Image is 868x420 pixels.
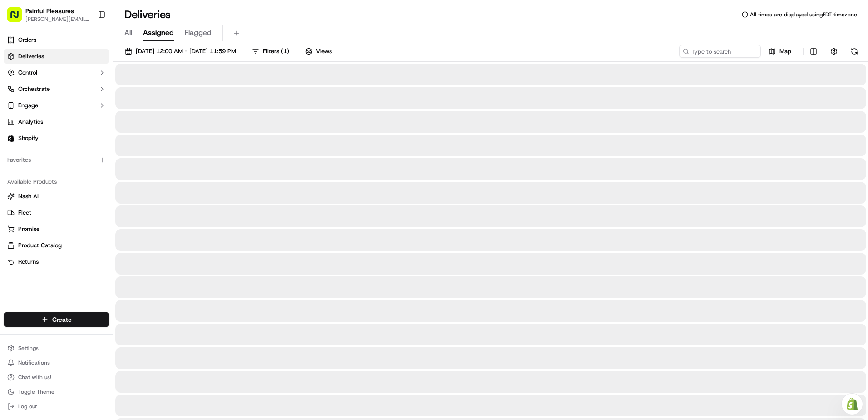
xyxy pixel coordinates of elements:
[316,47,332,55] span: Views
[281,47,289,55] span: ( 1 )
[18,118,43,126] span: Analytics
[7,225,106,233] a: Promise
[25,6,74,15] button: Painful Pleasures
[86,132,146,141] span: API Documentation
[73,128,149,145] a: 💻API Documentation
[18,134,39,142] span: Shopify
[136,47,236,55] span: [DATE] 12:00 AM - [DATE] 11:59 PM
[7,258,106,266] a: Returns
[4,115,109,129] a: Analytics
[18,359,50,366] span: Notifications
[31,87,149,96] div: Start new chat
[64,154,110,161] a: Powered byPylon
[248,45,293,58] button: Filters(1)
[9,133,16,140] div: 📗
[18,85,50,93] span: Orchestrate
[4,65,109,80] button: Control
[4,312,109,327] button: Create
[9,36,165,51] p: Welcome 👋
[4,342,109,355] button: Settings
[18,345,39,352] span: Settings
[4,98,109,113] button: Engage
[4,222,109,236] button: Promise
[4,4,94,25] button: Painful Pleasures[PERSON_NAME][EMAIL_ADDRESS][PERSON_NAME][DOMAIN_NAME]
[18,225,39,233] span: Promise
[301,45,336,58] button: Views
[4,238,109,253] button: Product Catalog
[18,403,37,410] span: Log out
[18,52,44,60] span: Deliveries
[679,45,761,58] input: Type to search
[124,7,171,22] h1: Deliveries
[90,154,110,161] span: Pylon
[18,209,31,217] span: Fleet
[4,205,109,220] button: Fleet
[4,82,109,96] button: Orchestrate
[52,315,72,324] span: Create
[779,47,791,55] span: Map
[4,49,109,64] a: Deliveries
[9,87,25,103] img: 1736555255976-a54dd68f-1ca7-489b-9aae-adbdc363a1c4
[185,27,212,38] span: Flagged
[263,47,289,55] span: Filters
[4,189,109,204] button: Nash AI
[7,192,106,200] a: Nash AI
[18,36,36,44] span: Orders
[18,258,39,266] span: Returns
[124,27,132,38] span: All
[5,128,73,145] a: 📗Knowledge Base
[4,33,109,47] a: Orders
[7,209,106,217] a: Fleet
[24,59,163,68] input: Got a question? Start typing here...
[750,11,857,18] span: All times are displayed using EDT timezone
[4,175,109,189] div: Available Products
[4,400,109,413] button: Log out
[25,15,90,23] button: [PERSON_NAME][EMAIL_ADDRESS][PERSON_NAME][DOMAIN_NAME]
[18,374,51,381] span: Chat with us!
[18,132,69,141] span: Knowledge Base
[18,241,62,250] span: Product Catalog
[18,69,37,77] span: Control
[18,388,54,395] span: Toggle Theme
[7,135,15,142] img: Shopify logo
[4,356,109,369] button: Notifications
[77,133,84,140] div: 💻
[9,9,27,27] img: Nash
[4,153,109,167] div: Favorites
[18,192,39,200] span: Nash AI
[4,131,109,145] a: Shopify
[4,385,109,398] button: Toggle Theme
[143,27,174,38] span: Assigned
[121,45,240,58] button: [DATE] 12:00 AM - [DATE] 11:59 PM
[18,101,38,110] span: Engage
[31,96,115,103] div: We're available if you need us!
[764,45,795,58] button: Map
[4,371,109,384] button: Chat with us!
[154,90,165,100] button: Start new chat
[7,241,106,250] a: Product Catalog
[4,255,109,269] button: Returns
[848,45,861,58] button: Refresh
